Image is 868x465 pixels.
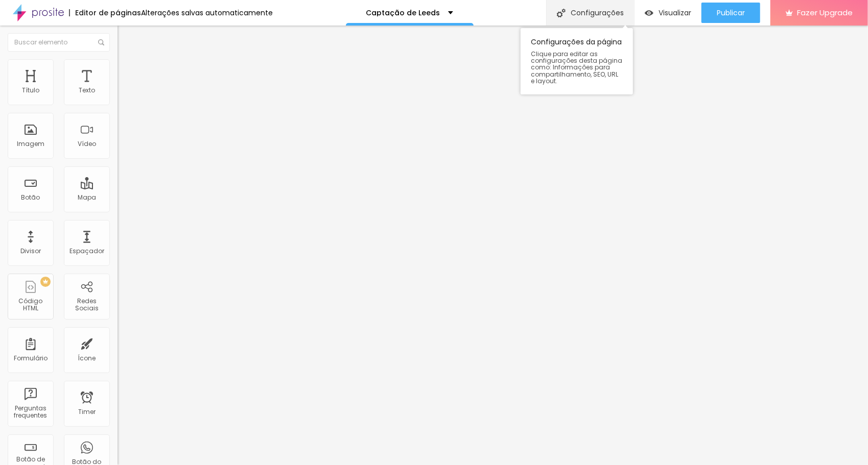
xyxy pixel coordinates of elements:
[659,9,691,17] span: Visualizar
[78,408,96,415] div: Timer
[69,248,104,255] div: Espaçador
[17,140,44,148] div: Imagem
[141,9,273,16] div: Alterações salvas automaticamente
[78,355,96,362] div: Ícone
[14,355,48,362] div: Formulário
[797,8,853,17] span: Fazer Upgrade
[701,3,760,23] button: Publicar
[10,298,51,312] div: Código HTML
[557,9,566,17] img: Icone
[78,140,96,148] div: Vídeo
[66,298,107,312] div: Redes Sociais
[98,39,104,45] img: Icone
[69,9,141,16] div: Editor de páginas
[10,405,51,420] div: Perguntas frequentes
[20,248,41,255] div: Divisor
[118,26,868,465] iframe: Editor
[78,194,96,201] div: Mapa
[521,28,633,94] div: Configurações da página
[22,87,39,94] div: Título
[8,33,110,52] input: Buscar elemento
[79,87,95,94] div: Texto
[635,3,701,23] button: Visualizar
[645,9,653,17] img: view-1.svg
[531,51,623,84] span: Clique para editar as configurações desta página como: Informações para compartilhamento, SEO, UR...
[366,9,440,16] p: Captação de Leeds
[21,194,40,201] div: Botão
[717,9,745,17] span: Publicar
